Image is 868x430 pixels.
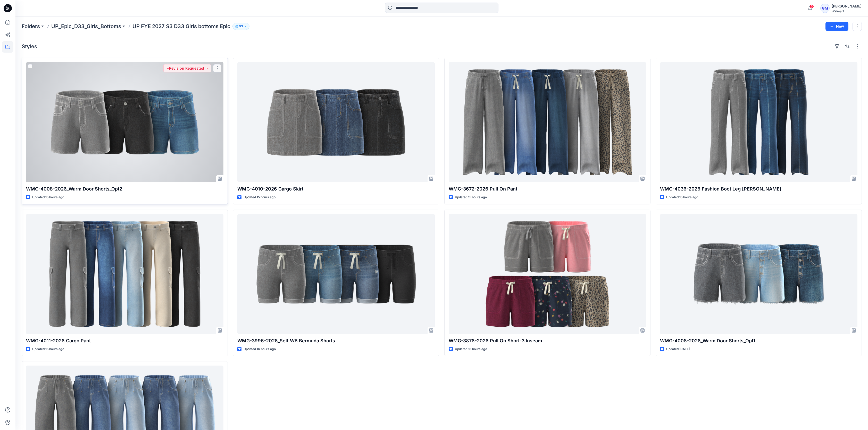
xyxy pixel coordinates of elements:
[455,195,487,200] p: Updated 15 hours ago
[32,195,64,200] p: Updated 15 hours ago
[237,62,435,182] a: WMG-4010-2026 Cargo Skirt
[666,346,690,352] p: Updated [DATE]
[449,214,646,334] a: WMG-3876-2026 Pull On Short-3 Inseam
[232,23,249,30] button: 63
[810,4,814,9] span: 5
[32,346,64,352] p: Updated 15 hours ago
[237,185,435,193] p: WMG-4010-2026 Cargo Skirt
[239,23,243,29] p: 63
[237,337,435,344] p: WMG-3996-2026_Self WB Bermuda Shorts
[825,22,848,31] button: New
[660,214,857,334] a: WMG-4008-2026_Warm Door Shorts_Opt1
[51,23,121,30] a: UP_Epic_D33_Girls_Bottoms
[26,62,223,182] a: WMG-4008-2026_Warm Door Shorts_Opt2
[449,337,646,344] p: WMG-3876-2026 Pull On Short-3 Inseam
[244,195,276,200] p: Updated 15 hours ago
[660,337,857,344] p: WMG-4008-2026_Warm Door Shorts_Opt1
[237,214,435,334] a: WMG-3996-2026_Self WB Bermuda Shorts
[22,43,37,49] h4: Styles
[455,346,487,352] p: Updated 16 hours ago
[26,185,223,193] p: WMG-4008-2026_Warm Door Shorts_Opt2
[832,9,862,13] div: Walmart
[22,23,40,30] a: Folders
[660,62,857,182] a: WMG-4036-2026 Fashion Boot Leg Jean
[660,185,857,193] p: WMG-4036-2026 Fashion Boot Leg [PERSON_NAME]
[244,346,276,352] p: Updated 16 hours ago
[26,337,223,344] p: WMG-4011-2026 Cargo Pant
[449,62,646,182] a: WMG-3672-2026 Pull On Pant
[832,3,862,9] div: [PERSON_NAME]
[132,23,230,30] p: UP FYE 2027 S3 D33 Girls bottoms Epic
[820,4,830,13] div: GM
[666,195,698,200] p: Updated 15 hours ago
[26,214,223,334] a: WMG-4011-2026 Cargo Pant
[449,185,646,193] p: WMG-3672-2026 Pull On Pant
